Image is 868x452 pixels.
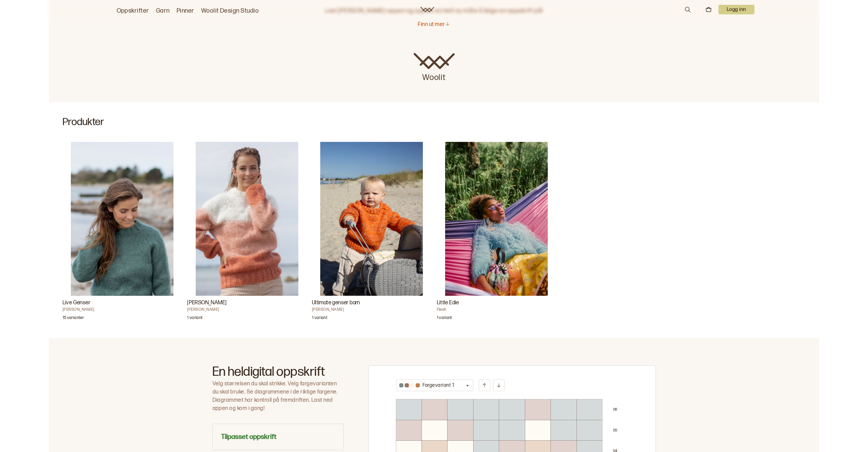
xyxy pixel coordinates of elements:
[437,299,556,307] h3: Little Edie
[187,142,307,325] a: Mina genser
[71,142,173,296] img: Iselin HafseldLive Genser
[221,432,335,442] h3: Tilpasset oppskrift
[718,5,754,14] p: Logg inn
[437,142,556,325] a: Little Edie
[420,7,434,12] a: Woolit
[63,299,182,307] h3: Live Genser
[49,102,819,128] h2: Produkter
[212,380,344,413] p: Velg størrelsen du skal strikke. Velg fargevarianten du skal bruke. Se diagrammene i de riktige f...
[312,315,327,322] p: 1 variant
[418,21,450,28] button: Finn ut mer
[187,315,203,322] p: 1 variant
[196,142,298,296] img: Iselin HafseldMina genser
[63,315,84,322] p: 15 varianter
[423,382,454,389] p: Fargevariant 1
[613,428,618,433] p: 0 5
[437,307,556,313] h4: Flesh
[117,6,149,16] a: Oppskrifter
[156,6,170,16] a: Garn
[320,142,423,296] img: Brit Frafjord ØrstavikUltimate genser barn
[201,6,259,16] a: Woolit Design Studio
[418,21,445,28] p: Finn ut mer
[414,53,455,69] img: Woolit
[396,380,474,391] button: Fargevariant 1
[613,407,618,412] p: 0 6
[212,365,344,378] h2: En heldigital oppskrift
[437,315,452,322] p: 1 variant
[63,142,182,325] a: Live Genser
[187,307,307,313] h4: [PERSON_NAME]
[312,142,431,325] a: Ultimate genser barn
[177,6,194,16] a: Pinner
[414,69,455,83] p: Woolit
[718,5,754,14] button: User dropdown
[445,142,548,296] img: FleshLittle Edie
[312,307,431,313] h4: [PERSON_NAME]
[312,299,431,307] h3: Ultimate genser barn
[63,307,182,313] h4: [PERSON_NAME]
[414,53,455,83] a: Woolit
[187,299,307,307] h3: [PERSON_NAME]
